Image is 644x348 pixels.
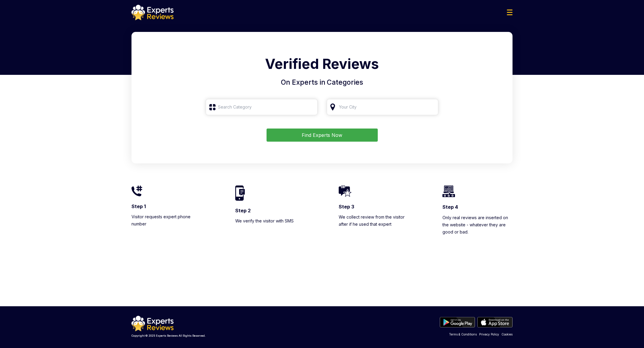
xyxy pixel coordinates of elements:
[131,316,174,331] img: logo
[235,207,306,214] h3: Step 2
[267,129,378,142] button: Find Experts Now
[131,5,174,20] img: logo
[235,185,245,200] img: homeIcon2
[131,334,206,338] p: Copyright © 2025 Experts Reviews All Rights Reserved.
[139,77,505,88] h4: On Experts in Categories
[440,317,475,327] img: play store btn
[339,185,352,197] img: homeIcon3
[507,10,513,15] img: Menu Icon
[449,332,477,337] a: Terms & Conditions
[442,214,513,236] p: Only real reviews are inserted on the website - whatever they are good or bad.
[139,54,505,77] h1: Verified Reviews
[131,203,202,210] h3: Step 1
[235,217,306,225] p: We verify the visitor with SMS
[339,203,409,210] h3: Step 3
[131,185,142,197] img: homeIcon1
[442,185,455,197] img: homeIcon4
[477,317,513,327] img: apple store btn
[339,214,409,228] p: We collect review from the visitor after if he used that expert
[327,99,439,115] input: Your City
[206,99,318,115] input: Search Category
[131,213,202,228] p: Visitor requests expert phone number
[501,332,513,337] a: Cookies
[442,204,513,210] h3: Step 4
[479,332,499,337] a: Privacy Policy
